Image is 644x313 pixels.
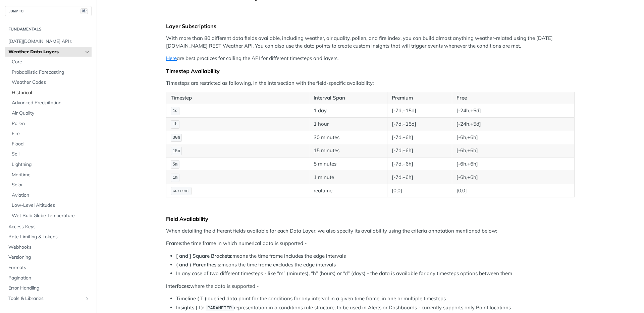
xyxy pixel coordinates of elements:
a: Versioning [5,252,92,262]
td: [-7d,+6h] [387,171,452,184]
td: 30 minutes [309,131,387,144]
a: Soil [8,149,92,159]
a: Webhooks [5,242,92,252]
span: Soil [12,151,90,158]
p: Timesteps are restricted as following, in the intersection with the field-specific availability: [166,79,575,87]
span: Aviation [12,192,90,199]
div: Timestep Availability [166,68,575,74]
strong: Insights ( I ): [176,304,204,311]
td: 15 minutes [309,144,387,158]
a: Fire [8,129,92,139]
a: Weather Data LayersHide subpages for Weather Data Layers [5,47,92,57]
a: Formats [5,263,92,273]
span: Historical [12,89,90,96]
td: 5 minutes [309,158,387,171]
span: PARAMETER [207,306,232,311]
span: 30m [173,135,180,140]
td: [0,0] [387,184,452,197]
h2: Fundamentals [5,26,92,32]
span: ⌘/ [80,8,88,14]
span: [DATE][DOMAIN_NAME] APIs [8,38,90,45]
span: 5m [173,162,177,167]
a: Wet Bulb Globe Temperature [8,211,92,221]
span: Core [12,59,90,65]
li: means the time frame includes the edge intervals [176,252,575,260]
td: [-6h,+6h] [452,171,574,184]
p: where the data is supported - [166,283,575,290]
a: Aviation [8,190,92,200]
a: [DATE][DOMAIN_NAME] APIs [5,37,92,47]
a: Tools & LibrariesShow subpages for Tools & Libraries [5,294,92,304]
a: Historical [8,88,92,98]
span: Versioning [8,254,90,261]
span: Formats [8,264,90,271]
strong: Interfaces: [166,283,190,289]
strong: Frame: [166,240,182,246]
span: Probabilistic Forecasting [12,69,90,76]
a: Low-Level Altitudes [8,200,92,210]
a: Pollen [8,119,92,129]
p: With more than 80 different data fields available, including weather, air quality, pollen, and fi... [166,35,575,50]
button: Hide subpages for Weather Data Layers [85,49,90,55]
p: the time frame in which numerical data is supported - [166,240,575,247]
span: Fire [12,130,90,137]
strong: [ and ] Square Brackets: [176,253,232,259]
a: Weather Codes [8,77,92,87]
span: Flood [12,141,90,147]
span: Low-Level Altitudes [12,202,90,209]
a: Flood [8,139,92,149]
div: Field Availability [166,215,575,222]
th: Interval Span [309,92,387,104]
span: 1h [173,122,177,127]
a: Air Quality [8,108,92,118]
a: Solar [8,180,92,190]
a: Maritime [8,170,92,180]
span: Tools & Libraries [8,295,83,302]
td: [-24h,+5d] [452,117,574,131]
span: Error Handling [8,285,90,292]
span: Pagination [8,275,90,281]
span: Webhooks [8,244,90,251]
span: 15m [173,149,180,153]
span: Maritime [12,172,90,178]
a: Pagination [5,273,92,283]
li: representation in a conditions rule structure, to be used in Alerts or Dashboards - currently sup... [176,304,575,312]
td: [-24h,+5d] [452,104,574,117]
td: [0,0] [452,184,574,197]
li: queried data point for the conditions for any interval in a given time frame, in one or multiple ... [176,295,575,303]
a: Here [166,55,177,61]
td: realtime [309,184,387,197]
td: [-6h,+6h] [452,144,574,158]
button: Show subpages for Tools & Libraries [85,296,90,301]
a: Probabilistic Forecasting [8,67,92,77]
a: Access Keys [5,222,92,232]
span: Pollen [12,120,90,127]
span: Advanced Precipitation [12,100,90,106]
td: [-7d,+15d] [387,104,452,117]
strong: Timeline ( T ): [176,295,208,302]
td: 1 hour [309,117,387,131]
td: 1 day [309,104,387,117]
a: Error Handling [5,283,92,293]
span: Rate Limiting & Tokens [8,234,90,240]
span: Air Quality [12,110,90,117]
a: Advanced Precipitation [8,98,92,108]
strong: ( and ) Parenthesis: [176,261,221,268]
span: Weather Codes [12,79,90,86]
td: [-7d,+15d] [387,117,452,131]
span: current [173,189,190,193]
li: In any case of two different timesteps - like “m” (minutes), “h” (hours) or “d” (days) - the data... [176,270,575,277]
span: Lightning [12,161,90,168]
a: Rate Limiting & Tokens [5,232,92,242]
td: [-6h,+6h] [452,131,574,144]
button: JUMP TO⌘/ [5,6,92,16]
td: [-7d,+6h] [387,144,452,158]
span: Access Keys [8,224,90,230]
span: Weather Data Layers [8,49,83,55]
span: Wet Bulb Globe Temperature [12,212,90,219]
li: means the time frame excludes the edge intervals [176,261,575,269]
a: Lightning [8,160,92,170]
div: Layer Subscriptions [166,23,575,29]
p: are best practices for calling the API for different timesteps and layers. [166,55,575,62]
td: [-7d,+6h] [387,131,452,144]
